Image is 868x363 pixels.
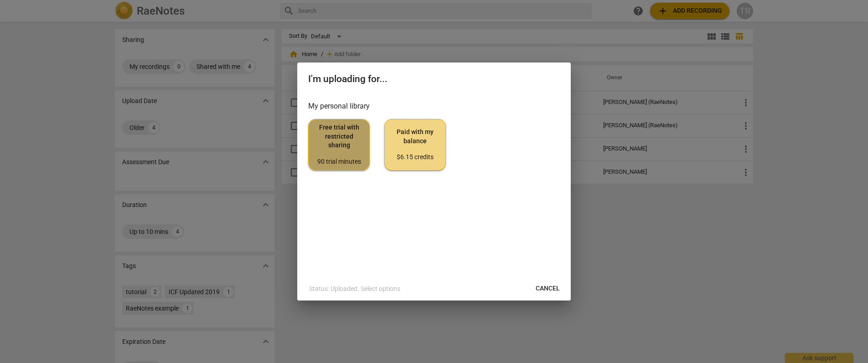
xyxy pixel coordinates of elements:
[316,157,362,166] div: 90 trial minutes
[309,284,400,294] p: Status: Uploaded. Select options
[392,128,438,162] span: Paid with my balance
[308,119,370,170] button: Free trial with restricted sharing90 trial minutes
[384,119,446,170] button: Paid with my balance$6.15 credits
[308,73,560,85] h2: I'm uploading for...
[528,280,567,297] button: Cancel
[308,101,560,112] h3: My personal library
[316,123,362,166] span: Free trial with restricted sharing
[392,153,438,162] div: $6.15 credits
[536,284,560,293] span: Cancel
